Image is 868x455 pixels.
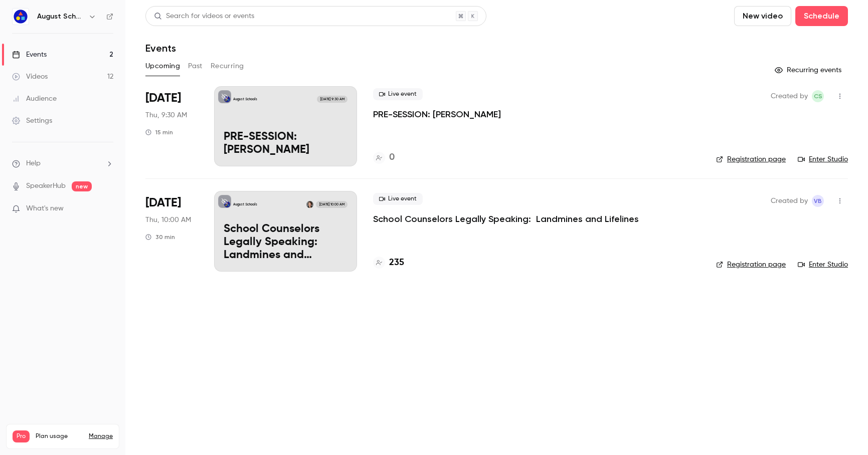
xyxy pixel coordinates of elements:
[12,94,57,104] div: Audience
[233,97,257,102] p: August Schools
[233,202,257,207] p: August Schools
[373,193,423,205] span: Live event
[389,151,395,164] h4: 0
[306,201,313,208] img: Dr. Carolyn Stone
[89,432,113,440] a: Manage
[36,432,83,440] span: Plan usage
[145,215,191,225] span: Thu, 10:00 AM
[214,191,357,271] a: School Counselors Legally Speaking: Landmines and LifelinesAugust SchoolsDr. Carolyn Stone[DATE] ...
[770,62,848,78] button: Recurring events
[316,201,347,208] span: [DATE] 10:00 AM
[812,195,824,207] span: Victoria Bush
[373,213,639,225] a: School Counselors Legally Speaking: Landmines and Lifelines
[145,195,181,211] span: [DATE]
[145,191,198,271] div: Aug 28 Thu, 10:00 AM (America/Los Angeles)
[389,256,404,270] h4: 235
[716,260,786,270] a: Registration page
[12,72,48,82] div: Videos
[26,181,66,191] a: SpeakerHub
[373,151,395,164] a: 0
[734,6,791,26] button: New video
[37,12,84,22] h6: August Schools
[26,158,41,169] span: Help
[814,90,822,102] span: CS
[154,11,254,22] div: Search for videos or events
[214,86,357,166] a: PRE-SESSION: Dr. StoneAugust Schools[DATE] 9:30 AMPRE-SESSION: [PERSON_NAME]
[795,6,848,26] button: Schedule
[373,88,423,100] span: Live event
[814,195,822,207] span: VB
[72,181,92,191] span: new
[812,90,824,102] span: Chloe Squitiero
[224,223,348,262] p: School Counselors Legally Speaking: Landmines and Lifelines
[716,154,786,164] a: Registration page
[12,116,52,126] div: Settings
[145,233,175,241] div: 30 min
[12,158,113,169] li: help-dropdown-opener
[224,131,348,157] p: PRE-SESSION: [PERSON_NAME]
[771,195,808,207] span: Created by
[373,108,501,120] a: PRE-SESSION: [PERSON_NAME]
[13,430,30,442] span: Pro
[798,154,848,164] a: Enter Studio
[771,90,808,102] span: Created by
[101,204,113,213] iframe: Noticeable Trigger
[211,58,244,74] button: Recurring
[145,128,173,136] div: 15 min
[145,42,176,54] h1: Events
[188,58,203,74] button: Past
[145,90,181,106] span: [DATE]
[145,58,180,74] button: Upcoming
[317,96,347,103] span: [DATE] 9:30 AM
[798,260,848,270] a: Enter Studio
[145,86,198,166] div: Aug 28 Thu, 12:30 PM (America/New York)
[13,9,29,25] img: August Schools
[26,203,64,214] span: What's new
[145,110,187,120] span: Thu, 9:30 AM
[373,256,404,270] a: 235
[12,50,47,60] div: Events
